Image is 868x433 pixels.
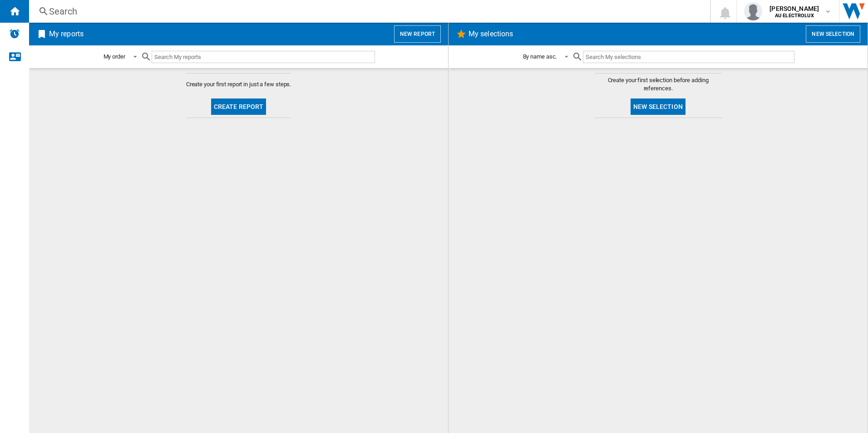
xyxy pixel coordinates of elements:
[49,5,686,18] div: Search
[47,25,85,43] h2: My reports
[467,25,515,43] h2: My selections
[631,98,686,115] button: New selection
[394,25,441,43] button: New report
[9,28,20,39] img: alerts-logo.svg
[769,4,819,13] span: [PERSON_NAME]
[744,2,762,20] img: profile.jpg
[186,80,291,89] span: Create your first report in just a few steps.
[775,13,814,19] b: AU ELECTROLUX
[104,53,125,60] div: My order
[523,53,557,60] div: By name asc.
[152,51,375,63] input: Search My reports
[595,76,722,93] span: Create your first selection before adding references.
[806,25,860,43] button: New selection
[583,51,794,63] input: Search My selections
[211,98,266,115] button: Create report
